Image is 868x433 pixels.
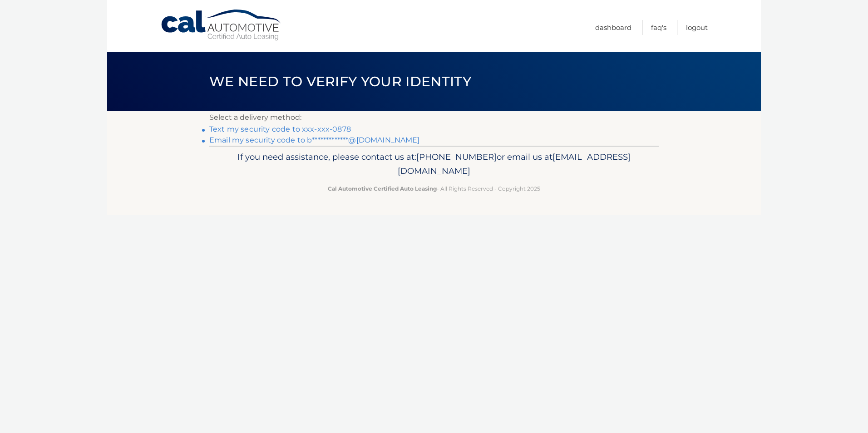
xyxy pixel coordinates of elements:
[209,125,351,133] a: Text my security code to xxx-xxx-0878
[595,20,631,35] a: Dashboard
[328,185,437,192] strong: Cal Automotive Certified Auto Leasing
[209,111,659,124] p: Select a delivery method:
[215,150,653,179] p: If you need assistance, please contact us at: or email us at
[160,9,283,41] a: Cal Automotive
[416,152,497,162] span: [PHONE_NUMBER]
[209,73,471,90] span: We need to verify your identity
[686,20,708,35] a: Logout
[651,20,666,35] a: FAQ's
[215,184,653,193] p: - All Rights Reserved - Copyright 2025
